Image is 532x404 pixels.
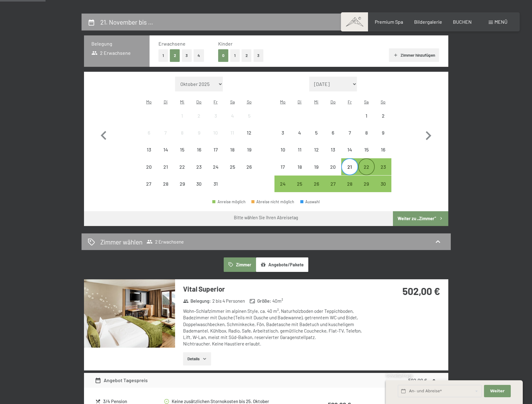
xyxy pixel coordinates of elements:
div: 12 [309,147,324,163]
div: 7 [158,130,173,146]
abbr: Mittwoch [314,99,318,104]
div: Abreise nicht möglich [224,158,241,175]
div: Abreise nicht möglich [141,124,157,141]
div: 21 [342,164,357,180]
div: Abreise nicht möglich [157,124,174,141]
div: Abreise nicht möglich [141,176,157,192]
div: Abreise möglich [358,176,375,192]
div: 9 [191,130,207,146]
div: Thu Oct 09 2025 [191,124,207,141]
div: Sun Nov 16 2025 [375,141,391,158]
div: 15 [174,147,190,163]
div: 17 [275,164,290,180]
img: mss_renderimg.php [84,279,175,348]
div: Mon Nov 03 2025 [274,124,291,141]
div: Wed Oct 08 2025 [174,124,190,141]
div: 29 [359,181,374,197]
div: 1 [359,113,374,129]
div: Abreise nicht möglich [241,107,257,124]
div: 30 [375,181,391,197]
div: Abreise möglich [341,176,358,192]
abbr: Donnerstag [196,99,202,104]
div: Abreise nicht möglich [191,141,207,158]
strong: Belegung : [183,298,211,304]
div: 27 [141,181,157,197]
a: BUCHEN [453,19,472,25]
a: Bildergalerie [414,19,442,25]
div: 23 [191,164,207,180]
div: Sat Nov 29 2025 [358,176,375,192]
span: 2 bis 4 Personen [212,298,245,304]
div: Abreise nicht möglich [174,141,190,158]
div: Thu Oct 16 2025 [191,141,207,158]
div: 3 [208,113,223,129]
button: 2 [170,49,180,62]
div: Mon Nov 24 2025 [274,176,291,192]
div: 1 [174,113,190,129]
div: Abreise nicht möglich [358,141,375,158]
div: Fri Oct 24 2025 [207,158,224,175]
div: Sun Nov 02 2025 [375,107,391,124]
h3: Belegung [91,40,142,47]
div: Abreise nicht möglich [191,158,207,175]
div: 28 [342,181,357,197]
abbr: Freitag [348,99,352,104]
div: Mon Oct 27 2025 [141,176,157,192]
div: 2 [375,113,391,129]
button: Details [183,352,211,366]
div: Abreise nicht möglich [325,141,341,158]
div: 5 [309,130,324,146]
div: Abreise nicht möglich [251,200,294,204]
div: 31 [208,181,223,197]
div: Thu Nov 27 2025 [325,176,341,192]
div: 18 [292,164,307,180]
div: Wed Oct 22 2025 [174,158,190,175]
div: Fri Oct 03 2025 [207,107,224,124]
button: Zimmer [224,257,256,272]
div: Abreise nicht möglich [207,158,224,175]
div: Tue Nov 04 2025 [291,124,308,141]
div: 26 [309,181,324,197]
div: Wed Nov 26 2025 [308,176,325,192]
div: Mon Oct 13 2025 [141,141,157,158]
div: 16 [375,147,391,163]
div: Abreise nicht möglich [325,158,341,175]
button: Vorheriger Monat [95,77,113,192]
span: 2 Erwachsene [146,239,184,245]
div: 3 [275,130,290,146]
div: Sun Nov 09 2025 [375,124,391,141]
div: 13 [141,147,157,163]
button: 0 [218,49,228,62]
div: Thu Oct 02 2025 [191,107,207,124]
div: Fri Oct 10 2025 [207,124,224,141]
a: Premium Spa [375,19,403,25]
div: Abreise nicht möglich [157,158,174,175]
div: 13 [325,147,341,163]
div: Auswahl [300,200,320,204]
div: Abreise nicht möglich [274,141,291,158]
div: Tue Nov 18 2025 [291,158,308,175]
abbr: Sonntag [381,99,386,104]
div: Abreise möglich [291,176,308,192]
h3: Vital Superior [183,284,366,294]
div: Abreise nicht möglich [141,141,157,158]
div: Abreise nicht möglich [141,158,157,175]
div: Abreise möglich [308,176,325,192]
div: 25 [225,164,240,180]
div: Anreise möglich [212,200,246,204]
span: Kinder [218,41,233,46]
div: Abreise nicht möglich [224,124,241,141]
div: Tue Nov 25 2025 [291,176,308,192]
div: Tue Oct 07 2025 [157,124,174,141]
div: Abreise nicht möglich [191,107,207,124]
div: 20 [141,164,157,180]
div: Sat Nov 15 2025 [358,141,375,158]
div: Abreise nicht möglich [358,107,375,124]
div: Abreise nicht möglich [174,107,190,124]
div: Abreise nicht möglich [325,124,341,141]
div: Abreise nicht möglich [375,124,391,141]
button: 3 [254,49,264,62]
div: 9 [375,130,391,146]
span: Menü [494,19,507,25]
div: 8 [174,130,190,146]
